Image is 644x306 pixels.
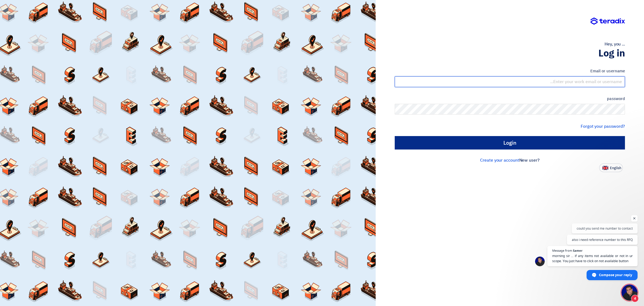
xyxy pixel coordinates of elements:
button: English [599,163,623,172]
font: English [610,165,621,170]
img: en-US.png [602,166,608,170]
span: Samer [573,249,583,252]
font: New user? [519,157,540,163]
a: Forgot your password? [581,123,625,130]
input: Login [395,136,625,150]
img: Teradix logo [591,17,625,25]
span: Compose your reply [599,270,632,280]
span: Message from [552,249,572,252]
div: Open chat [621,284,638,301]
a: Create your account [480,157,519,163]
font: password [607,96,625,102]
span: 4 [631,295,639,302]
input: Enter your work email or username... [395,76,625,87]
span: also i need reference number to this RFQ [572,237,633,242]
font: Hey, you ... [605,41,625,47]
span: morning sir ... if any items not available or not in ur scope. You just have to click on not avai... [552,253,633,264]
font: Log in [598,46,625,61]
font: Email or username [590,68,625,74]
span: could you send me number to contact [577,226,633,231]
